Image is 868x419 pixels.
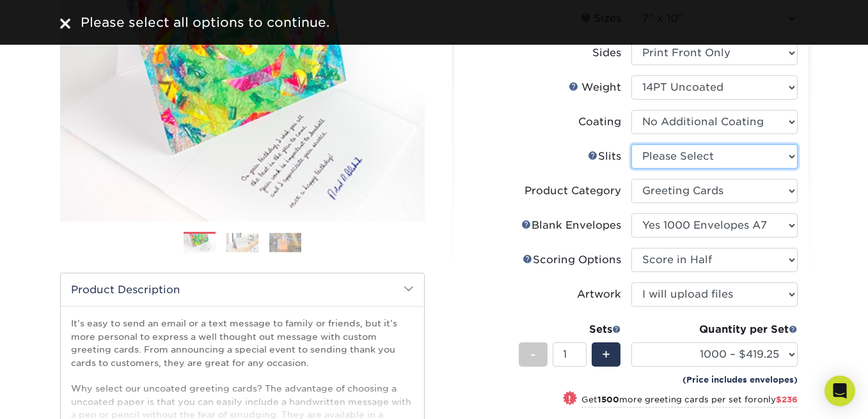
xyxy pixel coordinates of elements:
[530,345,536,364] span: -
[602,345,610,364] span: +
[825,376,855,406] div: Open Intercom Messenger
[577,287,621,302] div: Artwork
[776,395,798,404] span: $236
[269,232,301,252] img: Greeting Cards 03
[521,218,621,233] div: Blank Envelopes
[525,183,621,199] div: Product Category
[184,232,216,255] img: Greeting Cards 01
[581,395,798,408] small: Get more greeting cards per set for
[3,380,109,415] iframe: Google Customer Reviews
[523,252,621,268] div: Scoring Options
[568,392,571,406] span: !
[592,45,621,61] div: Sides
[757,395,798,404] span: only
[683,374,798,386] small: (Price includes envelopes)
[226,232,258,252] img: Greeting Cards 02
[519,322,621,337] div: Sets
[81,15,329,30] span: Please select all options to continue.
[631,322,798,337] div: Quantity per Set
[569,80,621,95] div: Weight
[588,149,621,164] div: Slits
[578,114,621,130] div: Coating
[61,273,424,306] h2: Product Description
[597,395,619,404] strong: 1500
